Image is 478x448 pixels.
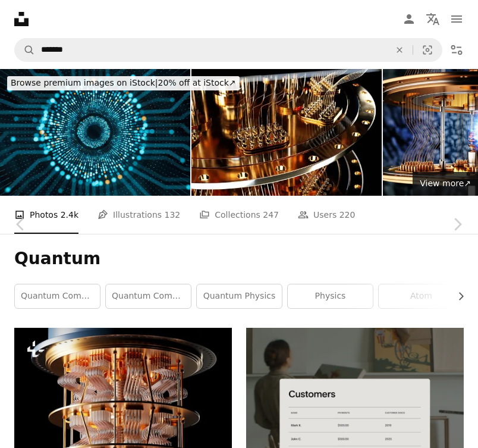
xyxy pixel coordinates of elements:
button: Filters [445,38,468,62]
form: Find visuals sitewide [14,38,442,62]
button: Search Unsplash [15,39,35,61]
span: 220 [339,208,356,221]
a: Next [436,167,478,281]
a: physics [288,284,373,308]
a: atom [379,284,464,308]
h1: Quantum [14,248,464,270]
a: Users 220 [298,196,355,234]
a: Collections 247 [199,196,279,234]
span: 247 [263,208,279,221]
a: a close up of a large metal object [14,387,232,397]
button: Visual search [413,39,442,61]
span: View more ↗ [420,178,471,188]
button: Language [421,7,445,31]
a: View more↗ [413,172,478,196]
a: Home — Unsplash [14,12,29,26]
a: Log in / Sign up [397,7,421,31]
img: quantum computer [191,69,382,196]
div: 20% off at iStock ↗ [7,76,240,90]
a: quantum physics [197,284,282,308]
span: Browse premium images on iStock | [11,78,158,87]
a: quantum computing [15,284,100,308]
button: scroll list to the right [450,284,464,308]
button: Clear [386,39,413,61]
a: Illustrations 132 [98,196,180,234]
a: quantum computer [106,284,191,308]
span: 132 [165,208,181,221]
button: Menu [445,7,468,31]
